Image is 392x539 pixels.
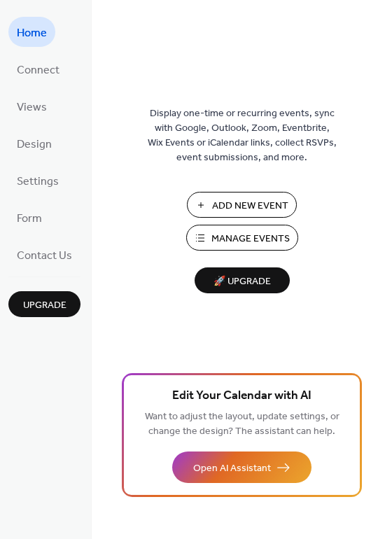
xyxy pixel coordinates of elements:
[8,165,67,195] a: Settings
[17,245,72,267] span: Contact Us
[23,298,66,313] span: Upgrade
[17,171,59,192] span: Settings
[212,199,288,213] span: Add New Event
[8,91,55,121] a: Views
[17,97,47,118] span: Views
[8,54,68,84] a: Connect
[17,208,42,230] span: Form
[8,17,55,47] a: Home
[186,225,298,251] button: Manage Events
[17,22,47,44] span: Home
[211,232,290,246] span: Manage Events
[17,134,52,155] span: Design
[148,106,337,165] span: Display one-time or recurring events, sync with Google, Outlook, Zoom, Eventbrite, Wix Events or ...
[8,291,80,317] button: Upgrade
[8,128,60,158] a: Design
[145,407,339,441] span: Want to adjust the layout, update settings, or change the design? The assistant can help.
[172,451,311,483] button: Open AI Assistant
[8,202,50,232] a: Form
[187,192,297,218] button: Add New Event
[17,59,59,81] span: Connect
[195,267,290,293] button: 🚀 Upgrade
[8,239,80,269] a: Contact Us
[203,272,281,291] span: 🚀 Upgrade
[193,461,271,476] span: Open AI Assistant
[172,386,311,406] span: Edit Your Calendar with AI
